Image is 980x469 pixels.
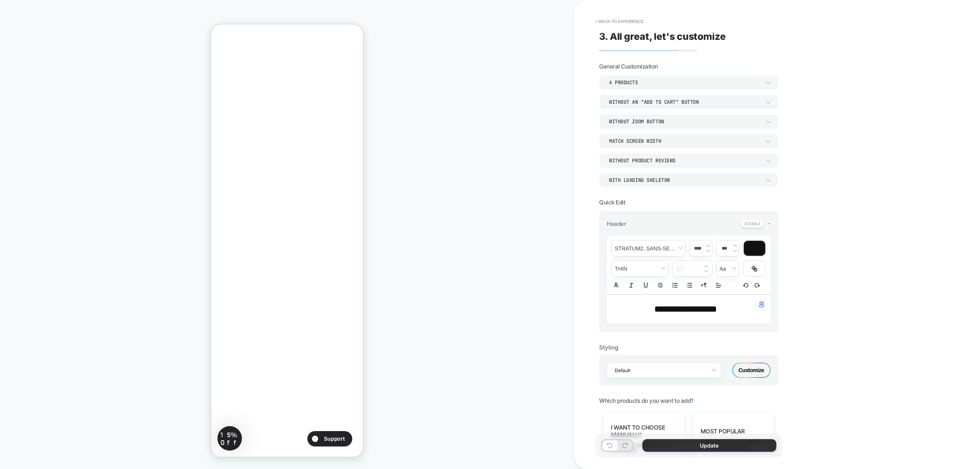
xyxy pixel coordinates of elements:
[684,281,695,290] button: Bullet list
[717,261,739,276] span: transform
[609,99,761,105] div: Without an "add to cart" button
[699,281,709,290] button: Right to Left
[640,281,651,290] button: Underline
[701,428,745,435] span: Most Popular
[609,79,761,86] div: 4 Products
[599,31,726,42] span: 3. All great, let's customize
[9,405,29,422] span: 15% Off
[612,261,668,276] span: fontWeight
[655,281,666,290] button: Strike
[609,177,761,183] div: WITH LOADING SKELETON
[713,281,724,290] span: Align
[768,220,771,227] span: -
[599,63,658,70] span: General Customization
[704,270,708,273] img: down
[609,157,761,164] div: Without Product Reviews
[706,249,710,252] img: down
[612,240,685,256] span: font
[609,138,761,144] div: Match Screen Width
[6,402,31,426] div: 15% Off
[599,344,778,351] div: Styling
[733,249,737,252] img: down
[706,244,710,247] img: up
[642,439,776,452] button: Update
[611,424,677,438] span: I want to choose manually
[733,244,737,247] img: up
[599,199,625,206] span: Quick Edit
[676,266,684,272] img: line height
[704,265,708,268] img: up
[759,301,764,307] img: edit with ai
[591,15,647,28] button: < Back to experience
[92,404,144,425] iframe: Gorgias live chat messenger
[607,220,626,227] span: Header
[626,281,637,290] button: Italic
[599,397,694,404] span: Which products do you want to add?
[609,118,761,125] div: Without Zoom Button
[670,281,680,290] button: Ordered list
